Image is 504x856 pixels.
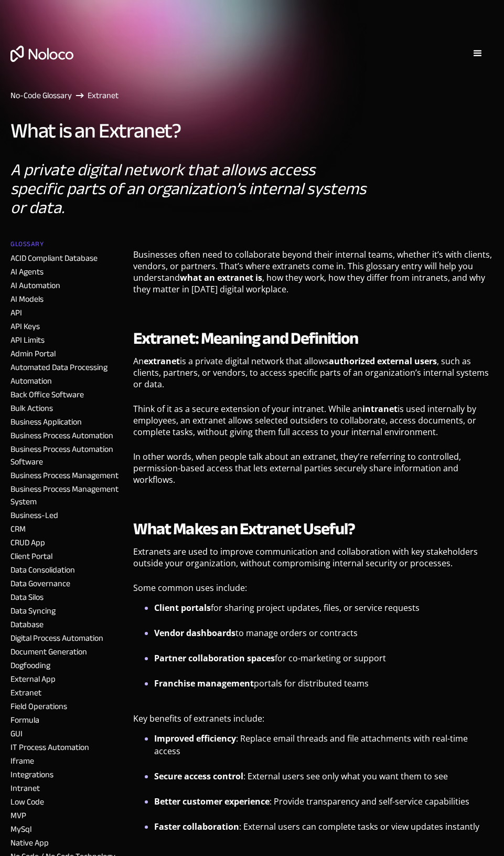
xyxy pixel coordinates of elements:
[10,373,52,389] a: Automation
[10,644,87,660] a: Document Generation
[10,767,53,783] a: Integrations
[154,652,494,677] li: for co-marketing or support
[133,249,494,303] p: Businesses often need to collaborate beyond their internal teams, whether it’s with clients, vend...
[10,699,67,714] a: Field Operations
[154,770,243,782] strong: Secure access control
[10,236,44,252] h2: Glossary
[144,355,180,367] strong: extranet
[10,753,34,769] a: Iframe
[180,272,262,283] strong: what an extranet is
[133,513,355,545] strong: What Makes an Extranet Useful?
[10,161,371,217] p: A private digital network that allows access specific parts of an organization’s internal systems...
[10,481,119,510] a: Business Process Management System
[10,712,39,728] a: Formula
[10,685,41,701] a: Extranet
[10,400,53,416] a: Bulk Actions
[154,601,494,627] li: for sharing project updates, files, or service requests
[154,652,275,664] strong: Partner collaboration spaces
[154,627,494,652] li: to manage orders or contracts
[10,319,40,334] a: API Keys
[10,414,82,430] a: Business Application
[154,820,494,846] li: : External users can complete tasks or view updates instantly
[10,821,31,837] a: MySql
[133,355,494,398] p: An is a private digital network that allows , such as clients, partners, or vendors, to access sp...
[10,236,125,252] a: Glossary
[10,589,44,605] a: Data Silos
[133,713,494,732] p: Key benefits of extranets include:
[10,332,45,348] a: API Limits
[10,658,50,673] a: Dogfooding
[154,733,236,744] strong: Improved efficiency
[10,548,52,564] a: Client Portal
[10,835,49,851] a: Native App
[462,38,494,69] div: menu
[154,677,494,702] li: portals for distributed teams
[10,387,84,403] a: Back Office Software
[10,521,26,537] a: CRM
[10,794,44,810] a: Low Code
[10,250,98,266] a: ACID Compliant Database
[10,603,56,619] a: Data Syncing
[10,46,73,62] a: home
[10,562,75,578] a: Data Consolidation
[10,346,56,362] a: Admin Portal
[10,726,23,742] a: GUI
[10,508,58,523] a: Business-Led
[10,305,22,321] a: API
[133,323,358,354] strong: Extranet: Meaning and Definition
[10,780,40,796] a: Intranet
[10,360,108,375] a: Automated Data Processing
[154,795,494,820] li: : Provide transparency and self-service capabilities
[154,602,211,614] strong: Client portals
[10,576,70,591] a: Data Governance
[154,678,254,689] strong: Franchise management
[10,808,26,823] a: MVP
[10,291,44,307] a: AI Models
[10,278,60,293] a: AI Automation
[133,403,494,446] p: Think of it as a secure extension of your intranet. While an is used internally by employees, an ...
[10,428,113,443] a: Business Process Automation
[154,796,270,807] strong: Better customer experience
[10,264,44,280] a: AI Agents
[133,546,494,577] p: Extranets are used to improve communication and collaboration with key stakeholders outside your ...
[362,403,398,415] strong: intranet
[10,441,113,470] a: Business Process Automation Software
[10,630,103,646] a: Digital Process Automation
[133,451,494,493] p: In other words, when people talk about an extranet, they're referring to controlled, permission-b...
[154,627,235,639] strong: Vendor dashboards
[329,355,437,367] strong: authorized external users
[10,671,56,687] a: External App
[154,821,239,832] strong: Faster collaboration
[154,732,494,770] li: : Replace email threads and file attachments with real-time access
[133,582,494,601] p: Some common uses include:
[154,770,494,795] li: : External users see only what you want them to see
[10,535,45,551] a: CRUD App
[10,739,89,755] a: IT Process Automation
[10,617,44,632] a: Database
[10,121,181,142] h1: What is an Extranet?
[10,468,119,483] a: Business Process Management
